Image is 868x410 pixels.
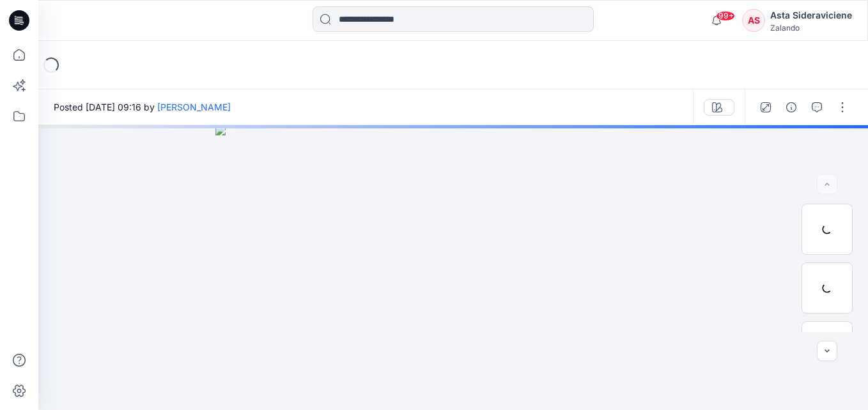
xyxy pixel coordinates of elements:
div: Asta Sideraviciene [770,8,852,23]
span: Posted [DATE] 09:16 by [54,100,231,114]
a: [PERSON_NAME] [157,102,231,112]
button: Details [781,97,802,118]
div: AS [742,9,765,32]
div: Zalando [770,23,852,33]
span: 99+ [716,11,735,21]
img: eyJhbGciOiJIUzI1NiIsImtpZCI6IjAiLCJzbHQiOiJzZXMiLCJ0eXAiOiJKV1QifQ.eyJkYXRhIjp7InR5cGUiOiJzdG9yYW... [215,125,690,410]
